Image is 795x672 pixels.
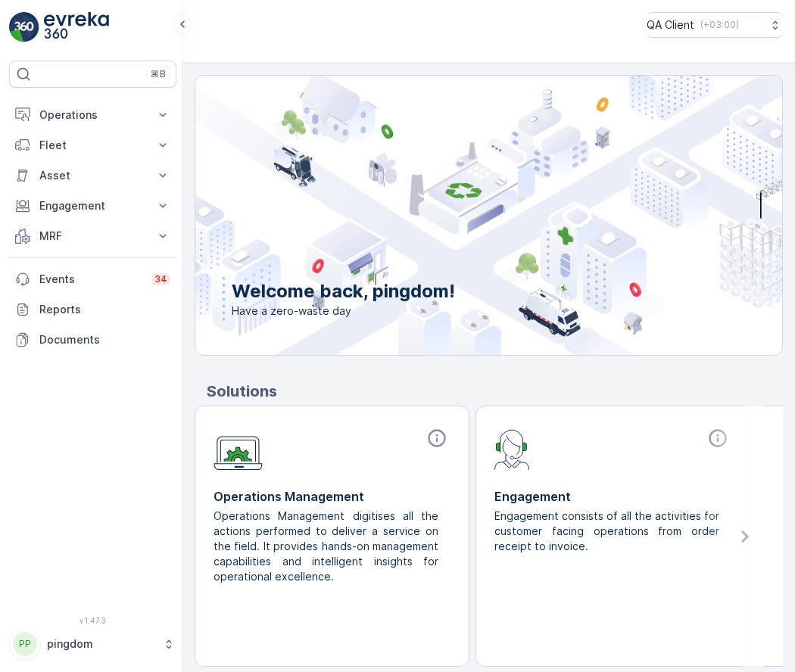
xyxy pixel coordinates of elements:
[214,487,450,506] p: Operations Management
[154,273,167,285] p: 34
[9,12,39,42] img: logo
[9,160,176,191] button: Asset
[39,229,146,244] p: MRF
[647,17,694,33] p: QA Client
[39,168,146,183] p: Asset
[214,509,438,584] p: Operations Management digitises all the actions performed to deliver a service on the field. It p...
[39,272,142,287] p: Events
[9,130,176,160] button: Fleet
[13,632,37,656] div: PP
[151,68,166,80] p: ⌘B
[44,12,109,42] img: logo_light-DOdMpM7g.png
[494,428,530,470] img: module-icon
[9,294,176,325] a: Reports
[9,628,176,660] button: PPpingdom
[9,191,176,221] button: Engagement
[494,487,731,506] p: Engagement
[494,509,719,554] p: Engagement consists of all the activities for customer facing operations from order receipt to in...
[9,616,176,625] span: v 1.47.3
[232,279,455,303] p: Welcome back, pingdom!
[39,107,146,123] p: Operations
[39,198,146,213] p: Engagement
[39,332,170,347] p: Documents
[700,19,739,31] p: ( +03:00 )
[47,636,155,652] p: pingdom
[9,221,176,251] button: MRF
[39,302,170,317] p: Reports
[127,76,782,355] img: city illustration
[9,264,176,294] a: Events34
[39,138,146,153] p: Fleet
[9,325,176,355] a: Documents
[214,428,263,471] img: module-icon
[647,12,783,38] button: QA Client(+03:00)
[232,303,455,319] span: Have a zero-waste day
[207,380,783,403] p: Solutions
[9,100,176,130] button: Operations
